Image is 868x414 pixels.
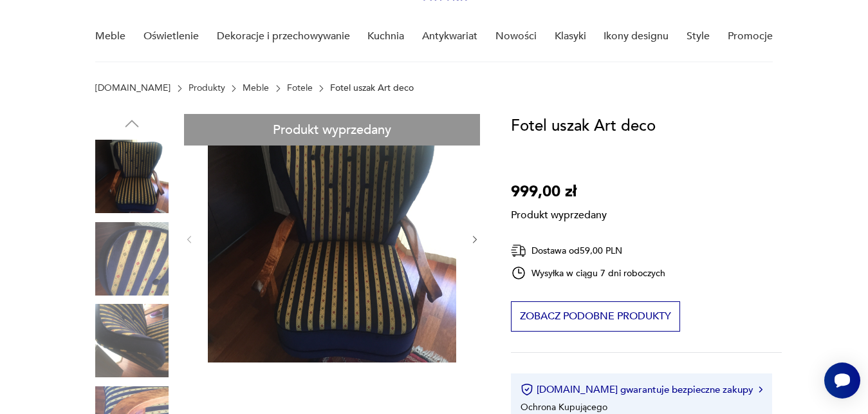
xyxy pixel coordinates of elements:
a: Klasyki [555,12,586,61]
div: Dostawa od 59,00 PLN [511,243,665,259]
a: Produkty [189,83,225,93]
p: Produkt wyprzedany [511,204,607,222]
li: Ochrona Kupującego [521,401,607,413]
a: Style [687,12,710,61]
a: Kuchnia [367,12,404,61]
a: Ikony designu [604,12,669,61]
h1: Fotel uszak Art deco [511,114,656,138]
a: Oświetlenie [143,12,199,61]
iframe: Smartsupp widget button [824,362,860,399]
a: Dekoracje i przechowywanie [217,12,350,61]
a: Fotele [287,83,313,93]
a: Nowości [495,12,537,61]
img: Ikona strzałki w prawo [759,386,762,393]
p: Fotel uszak Art deco [330,83,414,93]
div: Wysyłka w ciągu 7 dni roboczych [511,265,665,281]
a: Meble [95,12,125,61]
a: Meble [243,83,269,93]
img: Ikona dostawy [511,243,526,259]
button: Zobacz podobne produkty [511,301,680,332]
a: [DOMAIN_NAME] [95,83,171,93]
button: [DOMAIN_NAME] gwarantuje bezpieczne zakupy [521,383,762,396]
a: Promocje [728,12,773,61]
p: 999,00 zł [511,180,607,204]
a: Antykwariat [422,12,477,61]
img: Ikona certyfikatu [521,383,533,396]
